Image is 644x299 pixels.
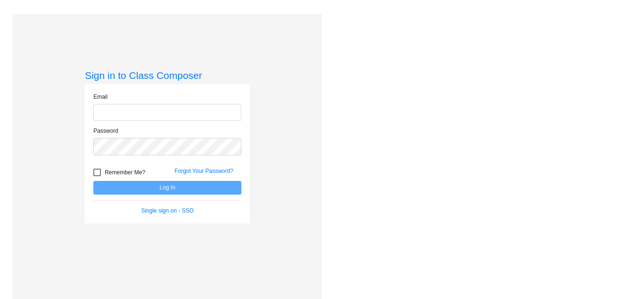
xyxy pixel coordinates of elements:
span: Remember Me? [105,167,145,178]
label: Email [93,93,107,101]
label: Password [93,127,118,135]
a: Single sign on - SSO [141,207,193,214]
a: Forgot Your Password? [174,168,233,174]
h3: Sign in to Class Composer [85,69,250,81]
button: Log In [93,181,241,195]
